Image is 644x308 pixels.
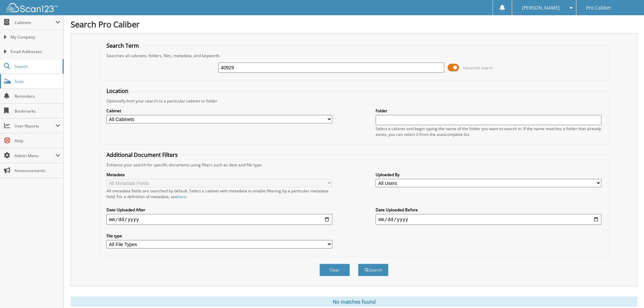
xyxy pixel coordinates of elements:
[376,108,601,114] label: Folder
[106,172,332,177] label: Metadata
[71,19,637,30] h1: Search Pro Caliber
[15,20,55,25] span: Cabinets
[586,6,611,10] span: Pro Caliber
[15,93,60,99] span: Reminders
[106,214,332,225] input: start
[15,123,55,129] span: User Reports
[10,49,60,55] span: Email Addresses
[103,98,605,104] div: Optionally limit your search to a particular cabinet or folder
[106,233,332,239] label: File type
[376,126,601,137] div: Select a cabinet and begin typing the name of the folder you want to search in. If the name match...
[15,78,60,84] span: Scan
[319,264,350,276] button: Clear
[177,194,186,199] a: here
[15,168,60,173] span: Announcements
[103,151,181,159] legend: Additional Document Filters
[106,108,332,114] label: Cabinet
[15,138,60,144] span: Help
[463,65,493,70] span: Advanced Search
[15,153,55,159] span: Admin Menu
[358,264,388,276] button: Search
[103,42,142,49] legend: Search Term
[106,207,332,213] label: Date Uploaded After
[15,64,59,69] span: Search
[103,87,132,95] legend: Location
[10,34,60,40] span: My Company
[103,53,605,58] div: Searches all cabinets, folders, files, metadata, and keywords
[376,214,601,225] input: end
[376,207,601,213] label: Date Uploaded Before
[7,3,57,12] img: scan123-logo-white.svg
[106,188,332,199] div: All metadata fields are searched by default. Select a cabinet with metadata to enable filtering b...
[376,172,601,177] label: Uploaded By
[71,297,637,307] div: No matches found
[15,108,60,114] span: Bookmarks
[522,6,560,10] span: [PERSON_NAME]
[103,162,605,168] div: Enhance your search for specific documents using filters such as date and file type.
